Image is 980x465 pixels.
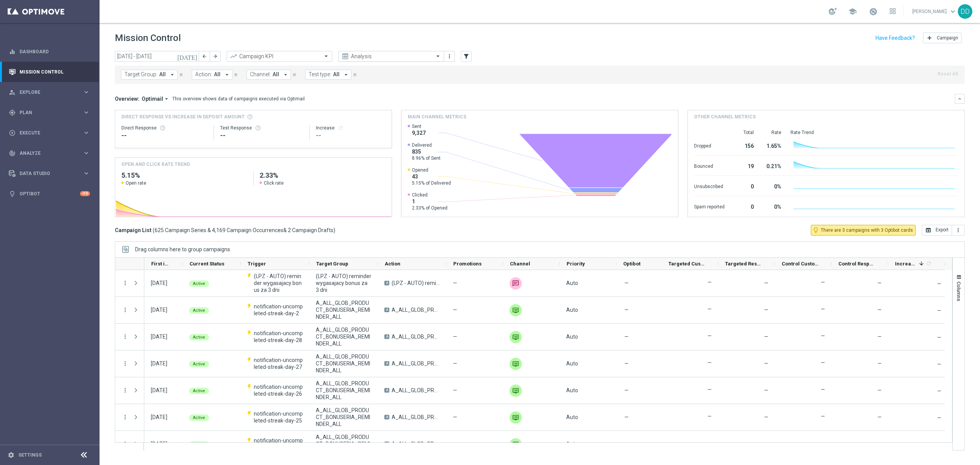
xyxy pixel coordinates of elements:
[567,261,585,267] span: Priority
[937,334,941,341] span: —
[83,88,90,96] i: keyboard_arrow_right
[937,35,958,41] span: Campaign
[848,7,857,16] span: school
[115,350,144,377] div: Press SPACE to select this row.
[144,404,945,431] div: Press SPACE to select this row.
[566,334,578,340] span: Auto
[309,71,331,78] span: Test type:
[566,307,578,313] span: Auto
[163,95,170,102] i: arrow_drop_down
[122,440,129,447] button: more_vert
[199,51,210,62] button: arrow_back
[763,129,781,136] div: Rate
[144,350,945,377] div: Press SPACE to select this row.
[453,261,482,267] span: Promotions
[463,53,470,60] i: filter_alt
[8,49,90,55] div: equalizer Dashboard
[911,6,958,17] a: [PERSON_NAME]keyboard_arrow_down
[821,227,913,234] span: There are 3 campaigns with 3 Optibot cards
[115,33,181,44] h1: Mission Control
[178,72,184,77] i: close
[9,150,83,157] div: Analyze
[694,180,725,192] div: Unsubscribed
[392,280,440,287] span: (LPZ - AUTO) reminder wygasajacy bonus za 3 dni
[121,171,247,180] h2: 5.15%
[151,280,167,287] div: 22 Sep 2025, Monday
[220,125,303,131] div: Test Response
[20,41,90,62] a: Dashboard
[122,306,129,313] i: more_vert
[193,388,205,393] span: Active
[121,131,207,140] div: --
[264,180,284,186] span: Click rate
[8,170,90,177] div: Data Studio keyboard_arrow_right
[9,109,16,116] i: gps_fixed
[384,388,389,393] span: A
[254,383,303,397] span: notification-uncompleted-streak-day-26
[957,96,962,102] i: keyboard_arrow_down
[316,125,385,131] div: Increase
[193,362,205,367] span: Active
[80,191,90,196] div: +10
[707,332,712,339] label: —
[566,280,578,286] span: Auto
[510,385,522,397] div: Private message RT
[8,89,90,95] button: person_search Explore keyboard_arrow_right
[937,308,941,314] span: —
[122,333,129,340] button: more_vert
[316,131,385,140] div: --
[782,261,818,267] span: Control Customers
[144,324,945,350] div: Press SPACE to select this row.
[115,297,144,324] div: Press SPACE to select this row.
[821,440,825,447] label: —
[121,125,207,131] div: Direct Response
[333,71,340,78] span: All
[8,191,90,197] button: lightbulb Optibot +10
[923,33,962,43] button: add Campaign
[151,360,167,367] div: 22 Sep 2025, Monday
[305,70,351,80] button: Test type: All arrow_drop_down
[135,246,230,252] div: Row Groups
[291,70,298,79] button: close
[877,307,882,313] span: —
[176,51,199,62] button: [DATE]
[895,261,916,267] span: Increase
[247,70,291,80] button: Channel: All arrow_drop_down
[8,150,90,156] button: track_changes Analyze keyboard_arrow_right
[122,387,129,394] button: more_vert
[8,130,90,136] div: play_circle_outline Execute keyboard_arrow_right
[9,129,83,136] div: Execute
[707,413,712,420] label: —
[227,51,332,62] ng-select: Campaign KPI
[922,225,952,236] button: open_in_browser Export
[707,279,712,286] label: —
[20,90,83,95] span: Explore
[510,331,522,343] img: Private message RT
[144,377,945,404] div: Press SPACE to select this row.
[408,113,466,120] h4: Main channel metrics
[764,387,768,393] span: —
[292,72,297,77] i: close
[115,404,144,431] div: Press SPACE to select this row.
[623,261,640,267] span: Optibot
[343,71,350,78] i: arrow_drop_down
[189,306,209,314] colored-tag: Active
[189,360,209,367] colored-tag: Active
[821,413,825,420] label: —
[193,335,205,340] span: Active
[734,129,754,136] div: Total
[510,304,522,316] img: Private message RT
[115,377,144,404] div: Press SPACE to select this row.
[385,261,400,267] span: Action
[937,388,941,394] span: —
[338,51,444,62] ng-select: Analysis
[453,333,457,340] span: —
[812,227,819,234] i: lightbulb_outline
[169,71,176,78] i: arrow_drop_down
[764,360,768,367] span: —
[338,125,344,131] button: refresh
[707,440,712,447] label: —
